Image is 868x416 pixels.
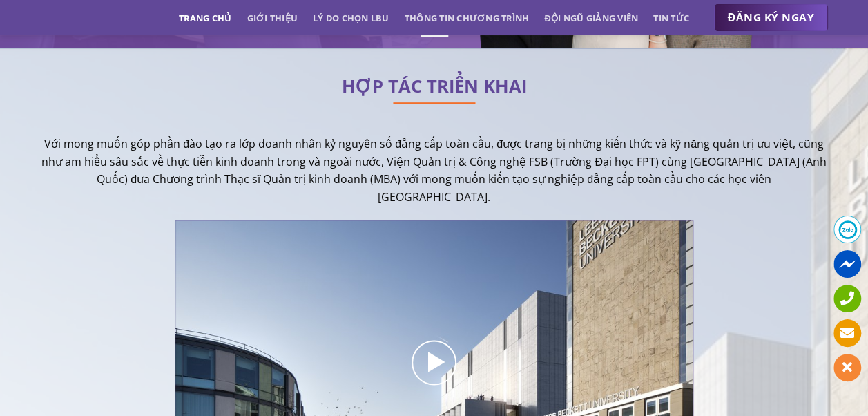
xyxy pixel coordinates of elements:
[393,102,476,104] img: line-lbu.jpg
[714,4,828,32] a: ĐĂNG KÝ NGAY
[41,79,828,93] h2: HỢP TÁC TRIỂN KHAI
[405,6,530,30] a: Thông tin chương trình
[41,135,828,206] p: Với mong muốn góp phần đào tạo ra lớp doanh nhân kỷ nguyên số đẳng cấp toàn cầu, được trang bị nh...
[179,6,231,30] a: Trang chủ
[313,6,389,30] a: Lý do chọn LBU
[653,6,689,30] a: Tin tức
[728,9,814,26] span: ĐĂNG KÝ NGAY
[247,6,298,30] a: Giới thiệu
[544,6,638,30] a: Đội ngũ giảng viên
